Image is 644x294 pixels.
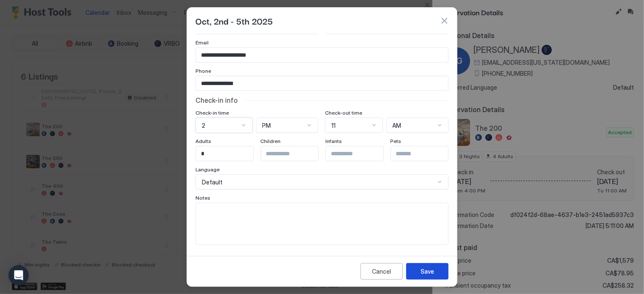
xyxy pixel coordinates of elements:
[196,48,448,62] input: Input Field
[326,146,395,161] input: Input Field
[195,110,229,116] span: Check-in time
[196,146,265,161] input: Input Field
[195,14,273,27] span: Oct, 2nd - 5th 2025
[372,267,391,276] div: Cancel
[195,96,238,104] span: Check-in info
[391,138,402,144] span: Pets
[262,122,271,129] span: PM
[196,203,448,245] textarea: Input Field
[421,267,434,276] div: Save
[331,122,336,129] span: 11
[195,68,211,74] span: Phone
[202,179,223,186] span: Default
[261,138,281,144] span: Children
[202,122,205,129] span: 2
[393,122,402,129] span: AM
[195,39,209,46] span: Email
[391,146,460,161] input: Input Field
[261,146,330,161] input: Input Field
[361,263,403,280] button: Cancel
[196,76,448,91] input: Input Field
[195,195,210,201] span: Notes
[195,138,211,144] span: Adults
[325,138,342,144] span: Infants
[406,263,449,280] button: Save
[325,110,362,116] span: Check-out time
[195,166,220,173] span: Language
[8,265,29,286] div: Open Intercom Messenger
